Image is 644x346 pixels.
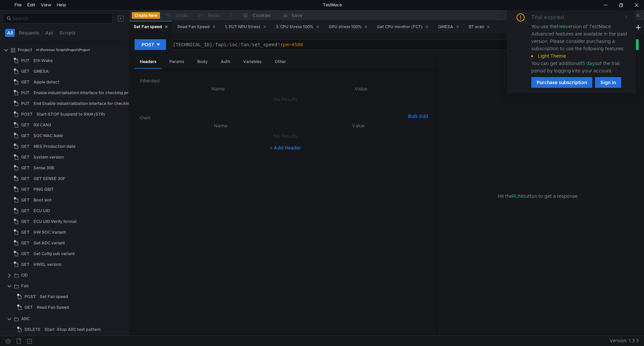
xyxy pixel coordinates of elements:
[21,66,30,76] span: GET
[531,13,572,21] div: Trial expired
[21,238,30,248] span: GET
[531,23,628,74] div: You use the version of TestMace. Advanced features are available in the paid version. Please cons...
[512,193,522,199] span: RUN
[37,302,69,312] div: Read Fan Speed
[269,56,291,68] div: Other
[377,23,429,31] div: Get CPU monitor (FCT)
[164,56,190,68] div: Params
[34,66,49,76] div: QMESA
[21,195,30,205] span: GET
[135,39,166,50] button: POST
[273,96,297,102] nz-embed-empty: No Results
[215,56,235,68] div: Auth
[21,56,30,66] span: PUT
[21,227,30,237] span: GET
[21,131,30,141] span: GET
[34,77,59,87] div: Apple detect
[134,23,168,31] div: Set Fan speed
[21,314,30,324] div: ARC
[140,114,405,122] h6: Own
[5,29,15,37] button: All
[145,85,291,93] th: Name
[34,195,52,205] div: Boot slot
[276,23,319,31] div: 3. CPU Stress 100%
[557,23,566,30] span: free
[192,56,213,68] div: Body
[132,12,160,19] button: Create New
[21,259,30,270] span: GET
[225,23,266,31] div: 1. PUT NPU Stress
[21,249,30,259] span: GET
[17,29,41,37] button: Requests
[43,29,55,37] button: Api
[34,249,75,259] div: Get Cofig sub variant
[267,144,304,152] button: + Add Header
[21,174,30,184] span: GET
[34,131,63,141] div: SOC MAC Addr
[45,325,101,335] div: Start -Stop ARC test pattern
[531,52,628,60] li: Light Theme
[21,141,30,152] span: GET
[21,184,30,194] span: GET
[34,174,65,184] div: GET SENSE 30F
[142,41,154,48] div: POST
[21,270,28,280] div: CID
[57,29,77,37] button: Scripts
[34,141,75,152] div: MES Production date
[609,336,639,346] span: Version: 1.3.3
[160,10,193,20] button: Undo
[34,227,66,237] div: HW SOC Variant
[291,13,303,18] div: Save
[290,122,426,130] th: Value
[34,120,51,130] div: RX CAN3
[21,77,30,87] span: GET
[208,11,220,19] div: Redo
[291,85,431,93] th: Value
[253,11,271,19] div: Cookies
[151,122,290,130] th: Name
[34,238,65,248] div: Get ADC variant
[21,281,29,291] div: Fan
[21,109,33,119] span: POST
[531,60,628,74] div: You can get additional of the trial period by logging into your account.
[34,184,54,194] div: PING GBIT
[21,120,30,130] span: GET
[193,10,224,20] button: Redo
[21,217,30,227] span: GET
[329,23,368,31] div: GPU stress 100%
[34,217,77,227] div: ECU UID Verify format
[498,192,578,200] span: Hit the button to get a response
[34,259,61,270] div: HWEL version
[24,325,41,335] span: DELETE
[34,99,154,109] div: End Enable industrialization interface for checking protection
[21,88,30,98] span: PUT
[34,163,54,173] div: Sense 30B
[238,56,267,68] div: Variables
[36,45,90,55] div: H:\Postman Script\Project\Project
[40,292,68,302] div: Set Fan speed
[438,23,459,31] div: QMESA
[40,335,75,345] div: ARC power on-off
[21,163,30,173] span: GET
[21,152,30,162] span: GET
[18,45,32,55] div: Project
[140,77,431,85] h6: Inherited
[34,206,50,216] div: ECU UID
[177,23,216,31] div: Read Fan Speed
[34,152,64,162] div: System version
[37,109,105,119] div: Start-STOP Suspend to RAM (STR)
[24,302,33,312] span: GET
[34,56,53,66] div: Eth Wake
[469,23,490,31] div: BT scan
[531,77,592,88] button: Purchase subscription
[24,292,36,302] span: POST
[595,77,621,88] button: Sign in
[24,335,36,345] span: POST
[273,133,297,139] nz-embed-empty: No Results
[34,88,145,98] div: Enable industrialization interface for checking protection
[405,112,431,120] button: Bulk Edit
[21,99,30,109] span: PUT
[176,11,188,19] div: Undo
[135,56,162,69] div: Headers
[21,206,30,216] span: GET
